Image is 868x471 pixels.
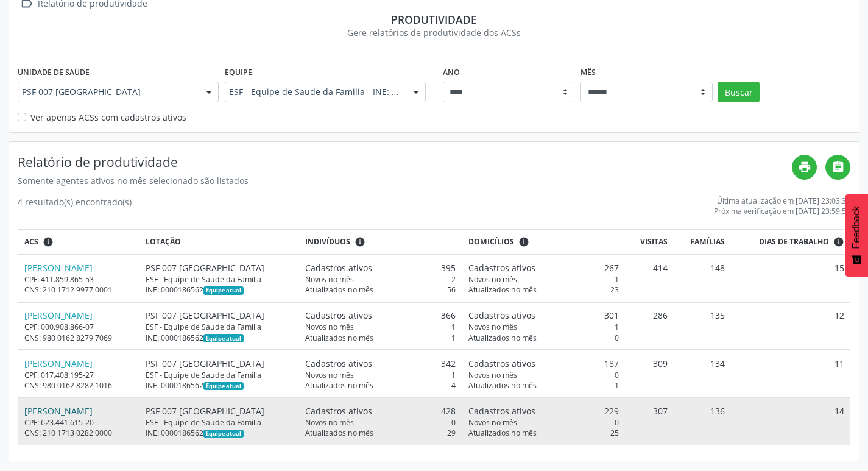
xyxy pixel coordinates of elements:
td: 135 [674,302,732,350]
div: Gere relatórios de produtividade dos ACSs [18,26,850,39]
td: 148 [674,255,732,302]
label: Ver apenas ACSs com cadastros ativos [30,111,186,124]
div: 4 [305,380,456,391]
div: 1 [305,333,456,343]
th: Visitas [625,230,674,255]
td: 414 [625,255,674,302]
div: 366 [305,309,456,322]
span: Atualizados no mês [305,333,373,343]
button: Feedback - Mostrar pesquisa [845,194,868,277]
div: Próxima verificação em [DATE] 23:59:59 [714,206,850,216]
h4: Relatório de produtividade [18,155,792,170]
span: Atualizados no mês [305,380,373,391]
div: 1 [468,322,619,332]
div: Última atualização em [DATE] 23:03:33 [714,196,850,206]
td: 14 [732,398,850,445]
span: Esta é a equipe atual deste Agente [203,382,243,391]
div: 428 [305,405,456,417]
div: ESF - Equipe de Saude da Familia [146,322,292,332]
div: 1 [305,322,456,332]
div: INE: 0000186562 [146,333,292,343]
div: INE: 0000186562 [146,380,292,391]
div: 267 [468,261,619,274]
a: [PERSON_NAME] [24,405,93,417]
div: PSF 007 [GEOGRAPHIC_DATA] [146,405,292,417]
a:  [825,155,850,180]
span: Cadastros ativos [468,261,535,274]
td: 11 [732,350,850,397]
div: 0 [305,417,456,428]
span: Domicílios [468,236,514,247]
div: INE: 0000186562 [146,428,292,438]
i:  [831,160,845,174]
div: 187 [468,357,619,370]
div: 56 [305,285,456,295]
label: Mês [580,63,596,82]
div: CPF: 000.908.866-07 [24,322,133,332]
span: ESF - Equipe de Saude da Familia - INE: 0000186562 [229,86,401,98]
div: 29 [305,428,456,438]
span: Atualizados no mês [468,285,537,295]
span: Atualizados no mês [468,380,537,391]
div: CNS: 210 1712 9977 0001 [24,285,133,295]
div: 0 [468,370,619,380]
span: Atualizados no mês [305,285,373,295]
div: ESF - Equipe de Saude da Familia [146,274,292,285]
div: 25 [468,428,619,438]
span: Novos no mês [468,417,517,428]
div: 23 [468,285,619,295]
div: Somente agentes ativos no mês selecionado são listados [18,174,792,187]
span: Novos no mês [305,274,354,285]
i: print [798,160,811,174]
td: 307 [625,398,674,445]
div: 342 [305,357,456,370]
span: Cadastros ativos [305,309,372,322]
span: Cadastros ativos [305,261,372,274]
td: 309 [625,350,674,397]
span: Cadastros ativos [468,357,535,370]
span: PSF 007 [GEOGRAPHIC_DATA] [22,86,194,98]
span: Atualizados no mês [468,428,537,438]
div: 0 [468,333,619,343]
span: Novos no mês [305,322,354,332]
div: 1 [305,370,456,380]
i: <div class="text-left"> <div> <strong>Cadastros ativos:</strong> Cadastros que estão vinculados a... [518,236,529,247]
div: CNS: 980 0162 8279 7069 [24,333,133,343]
div: ESF - Equipe de Saude da Familia [146,370,292,380]
span: Novos no mês [468,370,517,380]
div: CPF: 623.441.615-20 [24,417,133,428]
div: 4 resultado(s) encontrado(s) [18,196,132,216]
div: CNS: 980 0162 8282 1016 [24,380,133,391]
a: [PERSON_NAME] [24,358,93,369]
div: 0 [468,417,619,428]
span: Novos no mês [305,370,354,380]
label: Unidade de saúde [18,63,90,82]
div: PSF 007 [GEOGRAPHIC_DATA] [146,261,292,274]
span: Novos no mês [468,322,517,332]
div: 229 [468,405,619,417]
a: print [792,155,817,180]
div: CPF: 017.408.195-27 [24,370,133,380]
div: 301 [468,309,619,322]
label: Ano [443,63,460,82]
label: Equipe [225,63,252,82]
td: 15 [732,255,850,302]
span: Novos no mês [305,417,354,428]
span: Atualizados no mês [468,333,537,343]
td: 134 [674,350,732,397]
span: Novos no mês [468,274,517,285]
i: <div class="text-left"> <div> <strong>Cadastros ativos:</strong> Cadastros que estão vinculados a... [355,236,365,247]
span: Atualizados no mês [305,428,373,438]
div: Produtividade [18,13,850,26]
div: 1 [468,380,619,391]
span: Cadastros ativos [468,309,535,322]
span: Feedback [851,206,862,249]
span: Esta é a equipe atual deste Agente [203,334,243,342]
td: 12 [732,302,850,350]
div: 2 [305,274,456,285]
span: Esta é a equipe atual deste Agente [203,286,243,295]
span: Cadastros ativos [305,405,372,417]
div: PSF 007 [GEOGRAPHIC_DATA] [146,309,292,322]
td: 286 [625,302,674,350]
span: ACS [24,236,38,247]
